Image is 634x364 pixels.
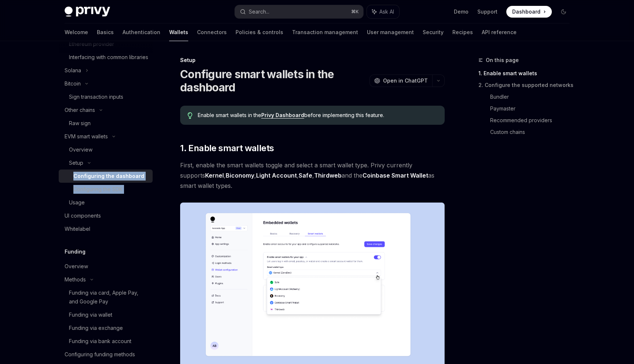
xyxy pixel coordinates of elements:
[59,143,153,156] a: Overview
[490,114,575,126] a: Recommended providers
[65,79,81,88] div: Bitcoin
[478,79,575,91] a: 2. Configure the supported networks
[235,5,363,18] button: Search...⌘K
[59,183,153,196] a: Configuring the SDK
[65,211,101,220] div: UI components
[187,112,193,119] svg: Tip
[180,160,445,191] span: First, enable the smart wallets toggle and select a smart wallet type. Privy currently supports ,...
[362,172,428,179] a: Coinbase Smart Wallet
[69,159,83,167] div: Setup
[249,7,269,16] div: Search...
[169,23,188,41] a: Wallets
[65,275,86,284] div: Methods
[558,6,569,18] button: Toggle dark mode
[59,90,153,103] a: Sign transaction inputs
[69,53,148,62] div: Interfacing with common libraries
[180,68,367,94] h1: Configure smart wallets in the dashboard
[379,8,394,15] span: Ask AI
[69,288,148,306] div: Funding via card, Apple Pay, and Google Pay
[59,321,153,335] a: Funding via exchange
[351,9,359,15] span: ⌘ K
[59,51,153,64] a: Interfacing with common libraries
[65,247,85,256] h5: Funding
[454,8,469,15] a: Demo
[367,23,414,41] a: User management
[59,117,153,130] a: Raw sign
[65,132,108,141] div: EVM smart wallets
[198,112,437,119] span: Enable smart wallets in the before implementing this feature.
[292,23,358,41] a: Transaction management
[180,57,445,64] div: Setup
[59,222,153,236] a: Whitelabel
[65,66,81,75] div: Solana
[180,142,274,154] span: 1. Enable smart wallets
[299,172,312,179] a: Safe
[478,68,575,79] a: 1. Enable smart wallets
[65,262,88,271] div: Overview
[490,103,575,114] a: Paymaster
[256,172,297,179] a: Light Account
[69,145,92,154] div: Overview
[367,5,399,18] button: Ask AI
[506,6,552,18] a: Dashboard
[59,209,153,222] a: UI components
[69,324,123,332] div: Funding via exchange
[73,185,123,194] div: Configuring the SDK
[59,286,153,308] a: Funding via card, Apple Pay, and Google Pay
[423,23,444,41] a: Security
[59,196,153,209] a: Usage
[369,74,432,87] button: Open in ChatGPT
[452,23,473,41] a: Recipes
[59,260,153,273] a: Overview
[261,112,304,119] a: Privy Dashboard
[477,8,498,15] a: Support
[486,56,519,65] span: On this page
[59,335,153,348] a: Funding via bank account
[69,337,131,346] div: Funding via bank account
[73,172,144,181] div: Configuring the dashboard
[65,7,110,17] img: dark logo
[59,170,153,183] a: Configuring the dashboard
[59,308,153,321] a: Funding via wallet
[383,77,428,84] span: Open in ChatGPT
[65,225,90,233] div: Whitelabel
[69,198,85,207] div: Usage
[236,23,283,41] a: Policies & controls
[490,91,575,103] a: Bundler
[97,23,114,41] a: Basics
[69,310,112,319] div: Funding via wallet
[314,172,342,179] a: Thirdweb
[512,8,540,15] span: Dashboard
[69,119,91,128] div: Raw sign
[59,348,153,361] a: Configuring funding methods
[65,350,135,359] div: Configuring funding methods
[205,172,224,179] a: Kernel
[65,106,95,114] div: Other chains
[490,126,575,138] a: Custom chains
[65,23,88,41] a: Welcome
[123,23,160,41] a: Authentication
[197,23,227,41] a: Connectors
[69,92,123,101] div: Sign transaction inputs
[482,23,517,41] a: API reference
[226,172,254,179] a: Biconomy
